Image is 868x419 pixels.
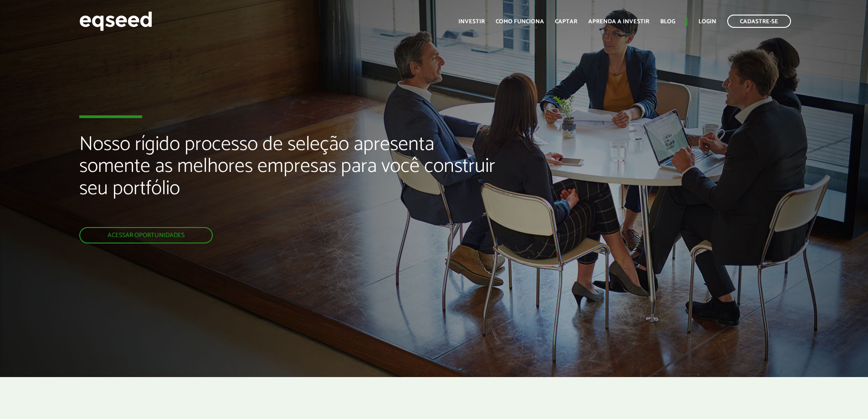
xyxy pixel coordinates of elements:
[555,19,577,25] a: Captar
[496,19,544,25] a: Como funciona
[660,19,675,25] a: Blog
[699,19,716,25] a: Login
[79,227,213,243] a: Acessar oportunidades
[727,15,791,28] a: Cadastre-se
[79,9,152,33] img: EqSeed
[588,19,649,25] a: Aprenda a investir
[458,19,485,25] a: Investir
[79,134,500,227] h2: Nosso rígido processo de seleção apresenta somente as melhores empresas para você construir seu p...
